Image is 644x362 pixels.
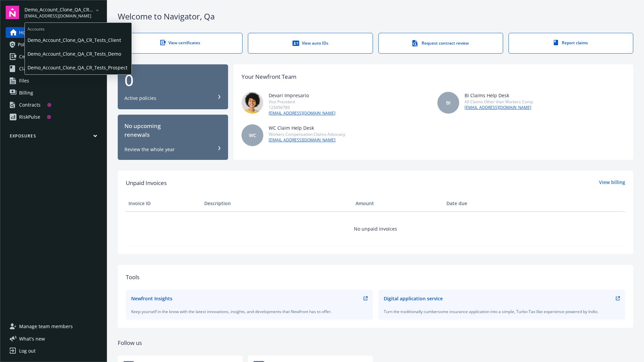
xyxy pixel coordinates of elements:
[384,309,620,314] div: Turn the traditionally cumbersome insurance application into a simple, Turbo-Tax like experience ...
[28,47,129,61] span: Demo_Account_Clone_QA_CR_Tests_Demo
[6,75,101,86] a: Files
[124,122,221,139] div: No upcoming renewals
[19,27,32,38] span: Home
[202,195,353,212] th: Description
[24,13,93,19] span: [EMAIL_ADDRESS][DOMAIN_NAME]
[248,33,373,54] a: View auto IDs
[465,105,533,111] a: [EMAIL_ADDRESS][DOMAIN_NAME]
[19,321,73,332] span: Manage team members
[6,27,101,38] a: Home
[465,99,533,105] div: All Claims Other than Workers Comp
[6,87,101,98] a: Billing
[6,100,101,110] a: Contracts
[131,295,172,302] div: Newfront Insights
[6,335,56,342] button: What's new
[24,6,101,19] button: Demo_Account_Clone_QA_CR_Tests_Prospect[EMAIL_ADDRESS][DOMAIN_NAME]arrowDropDown
[269,124,345,131] div: WC Claim Help Desk
[444,195,520,212] th: Date due
[269,137,345,143] a: [EMAIL_ADDRESS][DOMAIN_NAME]
[269,105,335,110] div: 123456789
[6,133,101,141] button: Exposures
[19,112,40,122] div: RiskPulse
[118,33,243,54] a: View certificates
[6,51,101,62] a: Certificates
[118,11,633,22] div: Welcome to Navigator , Qa
[6,39,101,50] a: Policies
[599,179,625,187] a: View billing
[446,99,450,106] span: BI
[249,132,256,139] span: WC
[124,146,175,153] div: Review the whole year
[522,40,620,46] div: Report claims
[269,92,335,99] div: Devari Impresario
[126,273,625,282] div: Tools
[19,335,45,342] span: What ' s new
[19,75,29,86] span: Files
[353,195,444,212] th: Amount
[6,63,101,74] a: Claims
[25,23,131,33] span: Accounts
[6,6,19,19] img: navigator-logo.svg
[19,87,33,98] span: Billing
[465,92,533,99] div: BI Claims Help Desk
[378,33,503,54] a: Request contract review
[262,40,359,47] div: View auto IDs
[384,295,443,302] div: Digital application service
[118,339,633,347] div: Follow us
[131,309,368,314] div: Keep yourself in the know with the latest innovations, insights, and developments that Newfront h...
[93,6,101,14] a: arrowDropDown
[269,99,335,105] div: Vice President
[6,112,101,122] a: RiskPulse
[19,100,41,110] div: Contracts
[126,212,625,246] td: No unpaid invoices
[28,33,129,47] span: Demo_Account_Clone_QA_CR_Tests_Client
[19,51,44,62] span: Certificates
[124,72,221,88] div: 0
[269,110,335,116] a: [EMAIL_ADDRESS][DOMAIN_NAME]
[124,95,156,102] div: Active policies
[118,64,228,110] button: 0Active policies
[28,61,129,74] span: Demo_Account_Clone_QA_CR_Tests_Prospect
[241,72,297,81] div: Your Newfront Team
[126,179,167,187] span: Unpaid Invoices
[118,115,228,160] button: No upcomingrenewalsReview the whole year
[18,39,35,50] span: Policies
[131,40,229,46] div: View certificates
[6,321,101,332] a: Manage team members
[24,6,93,13] span: Demo_Account_Clone_QA_CR_Tests_Prospect
[19,346,36,356] div: Log out
[241,92,263,114] img: photo
[269,131,345,137] div: Workers Compensation Claims Advocacy
[126,195,202,212] th: Invoice ID
[392,40,489,47] div: Request contract review
[508,33,633,54] a: Report claims
[19,63,34,74] span: Claims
